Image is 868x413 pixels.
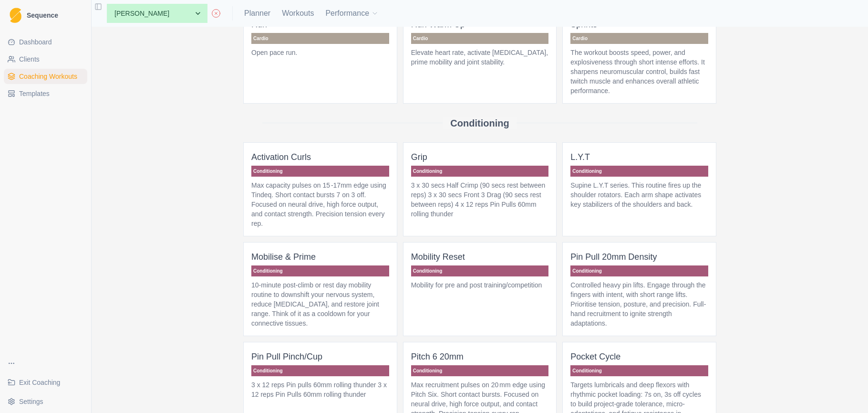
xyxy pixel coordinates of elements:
p: 3 x 12 reps Pin pulls 60mm rolling thunder 3 x 12 reps Pin Pulls 60mm rolling thunder [251,380,389,399]
p: Conditioning [251,265,389,276]
a: Clients [4,52,87,67]
button: Settings [4,394,87,409]
p: Cardio [411,33,549,44]
p: Mobility Reset [411,250,549,264]
p: Conditioning [411,166,549,177]
h2: Conditioning [450,117,509,129]
p: 10-minute post-climb or rest day mobility routine to downshift your nervous system, reduce [MEDIC... [251,280,389,328]
a: Templates [4,86,87,101]
img: Logo [10,8,21,23]
p: Cardio [570,33,708,44]
a: Dashboard [4,34,87,50]
p: Conditioning [251,166,389,177]
p: Conditioning [570,265,708,276]
p: Pitch 6 20mm [411,350,549,363]
p: Supine L.Y.T series. This routine fires up the shoulder rotators. Each arm shape activates key st... [570,180,708,209]
p: Pocket Cycle [570,350,708,363]
p: L.Y.T [570,150,708,164]
p: Max capacity pulses on 15 -17mm edge using Tindeq. Short contact bursts 7 on 3 off. Focused on ne... [251,180,389,228]
button: Performance [325,4,379,23]
p: Grip [411,150,549,164]
p: Mobilise & Prime [251,250,389,264]
span: Coaching Workouts [19,72,77,81]
p: Activation Curls [251,150,389,164]
p: Mobility for pre and post training/competition [411,280,549,290]
p: Conditioning [251,365,389,376]
p: Cardio [251,33,389,44]
span: Exit Coaching [19,378,60,387]
p: Controlled heavy pin lifts. Engage through the fingers with intent, with short range lifts. Prior... [570,280,708,328]
p: Elevate heart rate, activate [MEDICAL_DATA], prime mobility and joint stability. [411,48,549,67]
span: Templates [19,89,50,98]
p: Conditioning [411,365,549,376]
span: Dashboard [19,37,52,47]
p: Pin Pull 20mm Density [570,250,708,264]
a: Planner [244,8,270,19]
a: Workouts [282,8,314,19]
span: Clients [19,54,40,64]
p: 3 x 30 secs Half Crimp (90 secs rest between reps) 3 x 30 secs Front 3 Drag (90 secs rest between... [411,180,549,219]
p: Conditioning [570,365,708,376]
p: Pin Pull Pinch/Cup [251,350,389,363]
a: Exit Coaching [4,375,87,390]
p: Conditioning [411,265,549,276]
a: Coaching Workouts [4,69,87,84]
a: LogoSequence [4,4,87,27]
p: Conditioning [570,166,708,177]
span: Sequence [27,12,58,19]
p: Open pace run. [251,48,389,57]
p: The workout boosts speed, power, and explosiveness through short intense efforts. It sharpens neu... [570,48,708,95]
